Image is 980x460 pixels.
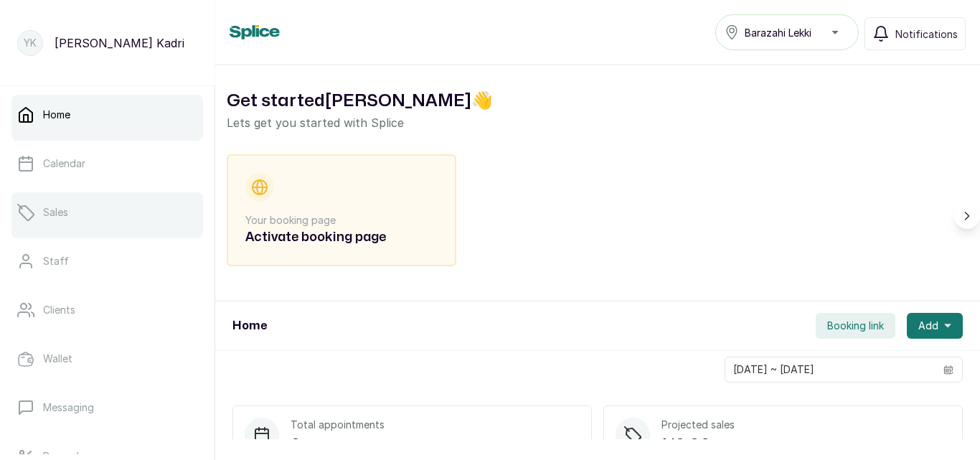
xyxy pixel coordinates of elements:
[232,317,267,334] h1: Home
[43,156,85,171] p: Calendar
[11,290,203,330] a: Clients
[245,227,438,248] h2: Activate booking page
[661,432,735,458] p: ₦0.00
[661,418,735,432] p: Projected sales
[11,339,203,379] a: Wallet
[11,192,203,233] a: Sales
[11,144,203,184] a: Calendar
[816,313,895,339] button: Booking link
[895,27,958,42] span: Notifications
[43,108,70,122] p: Home
[291,418,385,432] p: Total appointments
[43,400,94,415] p: Messaging
[43,352,72,366] p: Wallet
[43,205,68,220] p: Sales
[715,14,859,50] button: Barazahi Lekki
[11,241,203,281] a: Staff
[864,17,966,50] button: Notifications
[745,25,811,40] span: Barazahi Lekki
[43,254,69,268] p: Staff
[918,319,938,333] span: Add
[245,213,438,227] p: Your booking page
[11,388,203,428] a: Messaging
[11,95,203,135] a: Home
[827,319,884,333] span: Booking link
[291,432,385,458] p: 0
[227,88,969,114] h2: Get started [PERSON_NAME] 👋
[907,313,963,339] button: Add
[954,203,980,229] button: Scroll right
[227,154,456,266] div: Your booking pageActivate booking page
[43,303,75,317] p: Clients
[943,365,953,375] svg: calendar
[725,357,935,382] input: Select date
[24,36,37,50] p: YK
[227,114,969,131] p: Lets get you started with Splice
[55,34,184,52] p: [PERSON_NAME] Kadri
